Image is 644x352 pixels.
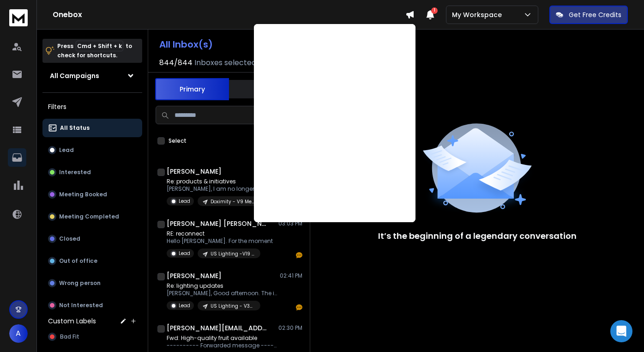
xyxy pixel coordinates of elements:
[167,178,260,185] p: Re: products & initiatives
[378,230,577,243] p: It’s the beginning of a legendary conversation
[42,252,142,270] button: Out of office
[42,207,142,226] button: Meeting Completed
[42,163,142,182] button: Interested
[569,10,621,19] p: Get Free Credits
[167,334,277,342] p: Fwd: High-quality fruit available
[610,320,632,342] div: Open Intercom Messenger
[59,302,103,309] p: Not Interested
[167,237,273,245] p: Hello [PERSON_NAME]. For the moment
[167,342,277,349] p: ---------- Forwarded message --------- From: [PERSON_NAME]
[549,6,628,24] button: Get Free Credits
[42,119,142,137] button: All Status
[53,9,405,20] h1: Onebox
[48,316,96,326] h3: Custom Labels
[179,302,190,309] p: Lead
[42,141,142,159] button: Lead
[280,272,302,279] p: 02:41 PM
[9,324,28,343] button: A
[167,282,277,290] p: Re: lighting updates
[278,324,302,332] p: 02:30 PM
[278,220,302,227] p: 03:03 PM
[42,100,142,113] h3: Filters
[42,230,142,248] button: Closed
[159,57,193,68] span: 844 / 844
[452,10,506,19] p: My Workspace
[167,219,268,228] h1: [PERSON_NAME] [PERSON_NAME]
[59,235,80,243] p: Closed
[59,213,119,220] p: Meeting Completed
[167,185,260,193] p: [PERSON_NAME], I am no longer
[167,323,268,333] h1: [PERSON_NAME][EMAIL_ADDRESS][DOMAIN_NAME]
[42,185,142,204] button: Meeting Booked
[9,9,28,26] img: logo
[59,279,101,287] p: Wrong person
[59,146,74,154] p: Lead
[59,257,97,265] p: Out of office
[57,42,132,60] p: Press to check for shortcuts.
[60,333,79,340] span: Bad Fit
[60,124,90,132] p: All Status
[167,271,222,280] h1: [PERSON_NAME]
[152,35,304,54] button: All Inbox(s)
[179,198,190,205] p: Lead
[211,250,255,257] p: US Lighting -V19 Messaging - Cold Lead Retarget - [PERSON_NAME]
[159,40,213,49] h1: All Inbox(s)
[42,67,142,85] button: All Campaigns
[42,328,142,346] button: Bad Fit
[50,71,99,80] h1: All Campaigns
[167,167,222,176] h1: [PERSON_NAME]
[167,290,277,297] p: [PERSON_NAME], Good afternoon. The individual
[155,78,229,100] button: Primary
[431,7,438,14] span: 1
[229,79,303,99] button: Others
[211,303,255,310] p: US Lighting - V39 Messaging > Savings 2025 - Industry: open - [PERSON_NAME]
[42,296,142,315] button: Not Interested
[211,198,255,205] p: Doximity - V9 Messaging - Medical Device
[76,41,123,51] span: Cmd + Shift + k
[169,137,187,145] label: Select
[42,274,142,292] button: Wrong person
[194,57,256,68] h3: Inboxes selected
[179,250,190,257] p: Lead
[59,191,107,198] p: Meeting Booked
[59,169,91,176] p: Interested
[167,230,273,237] p: RE: reconnect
